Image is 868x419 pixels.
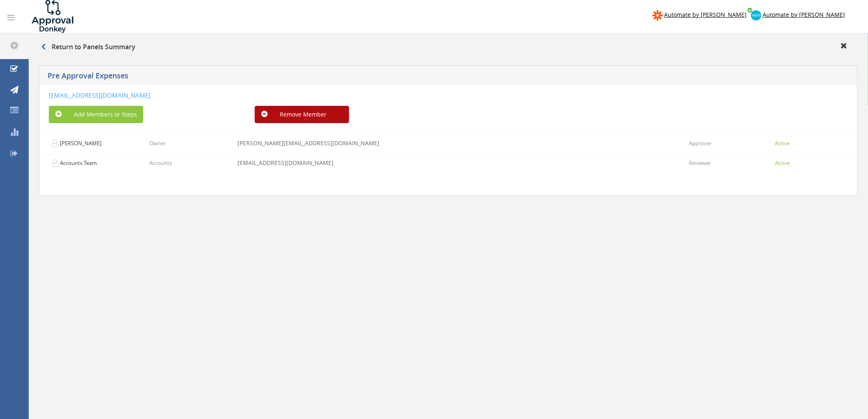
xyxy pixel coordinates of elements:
[775,159,790,167] small: Active
[653,10,663,21] img: zapier-logomark.png
[49,106,143,123] button: Add Members or Steps
[689,140,712,147] p: Approver
[49,91,151,99] a: [EMAIL_ADDRESS][DOMAIN_NAME]
[51,159,98,167] p: Accounts Team
[48,72,610,82] h5: Pre Approval Expenses
[235,135,686,155] td: [PERSON_NAME][EMAIL_ADDRESS][DOMAIN_NAME]
[775,140,790,147] small: Active
[149,140,166,147] p: Owner
[689,159,711,167] p: Reviewer
[41,44,135,51] h3: Return to Panels Summary
[665,11,747,18] span: Automate by [PERSON_NAME]
[255,106,349,123] button: Remove Member
[51,140,101,148] p: [PERSON_NAME]
[763,11,845,18] span: Automate by [PERSON_NAME]
[751,10,761,21] img: xero-logo.png
[149,159,172,167] p: Accounts
[235,155,686,175] td: [EMAIL_ADDRESS][DOMAIN_NAME]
